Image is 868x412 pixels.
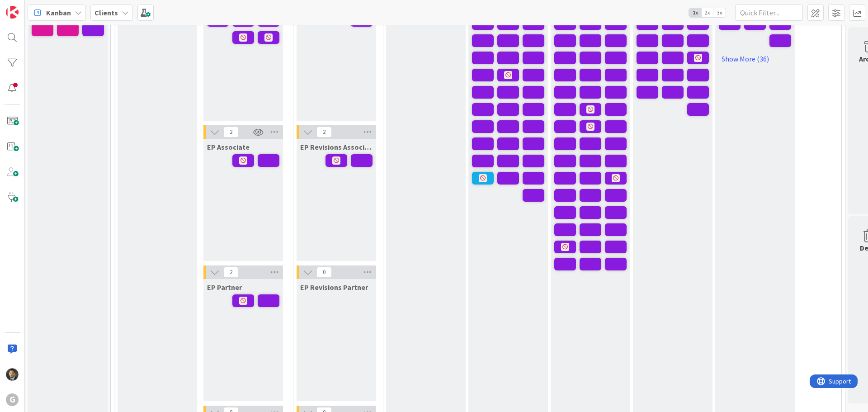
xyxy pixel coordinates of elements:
[316,127,332,137] span: 2
[94,8,118,17] b: Clients
[207,142,250,152] span: EP Associate
[19,1,41,12] span: Support
[316,267,332,278] span: 0
[223,267,239,278] span: 2
[6,6,19,19] img: Visit kanbanzone.com
[6,368,19,381] img: CG
[223,127,239,137] span: 2
[46,7,71,18] span: Kanban
[300,142,373,152] span: EP Revisions Associate
[713,8,726,17] span: 3x
[689,8,701,17] span: 1x
[6,393,19,406] div: G
[300,283,368,292] span: EP Revisions Partner
[735,5,803,21] input: Quick Filter...
[701,8,713,17] span: 2x
[719,52,791,66] a: Show More (36)
[207,283,242,292] span: EP Partner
